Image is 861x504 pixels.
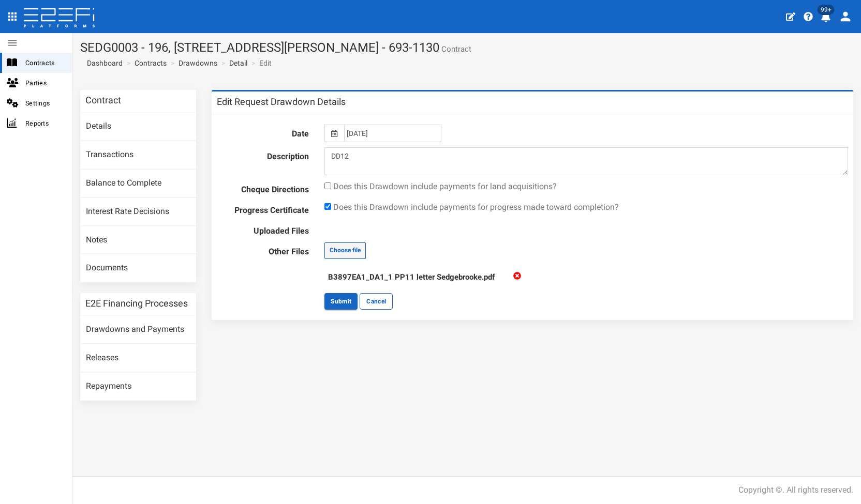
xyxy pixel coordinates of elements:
[209,242,317,258] label: Other Files
[80,254,196,282] a: Documents
[209,180,317,196] label: Cheque Directions
[209,125,317,140] label: Date
[83,59,123,67] span: Dashboard
[25,97,64,109] span: Settings
[80,141,196,169] a: Transactions
[80,226,196,254] a: Notes
[738,484,853,496] div: Copyright ©. All rights reserved.
[80,170,196,197] a: Balance to Complete
[333,202,619,212] span: Does this Drawdown include payments for progress made toward completion?
[324,293,358,310] button: Submit
[80,344,196,372] a: Releases
[80,113,196,141] a: Details
[333,181,557,191] span: Does this Drawdown include payments for land acquisitions?
[324,242,366,259] label: Choose file
[229,58,247,68] a: Detail
[80,373,196,401] a: Repayments
[25,57,64,69] span: Contracts
[25,77,64,89] span: Parties
[80,198,196,226] a: Interest Rate Decisions
[85,96,121,105] h3: Contract
[209,201,317,217] label: Progress Certificate
[209,147,317,163] label: Description
[179,58,217,68] a: Drawdowns
[360,293,393,310] a: Cancel
[249,58,272,68] li: Edit
[25,117,64,129] span: Reports
[85,299,188,308] h3: E2E Financing Processes
[80,41,853,54] h1: SEDG0003 - 196, [STREET_ADDRESS][PERSON_NAME] - 693-1130
[135,58,167,68] a: Contracts
[209,222,317,237] label: Uploaded Files
[324,147,848,175] textarea: DD12
[439,45,471,53] small: Contract
[80,316,196,344] a: Drawdowns and Payments
[217,97,346,106] h3: Edit Request Drawdown Details
[328,272,521,283] div: B3897EA1_DA1_1 PP11 letter Sedgebrooke.pdf
[83,58,123,68] a: Dashboard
